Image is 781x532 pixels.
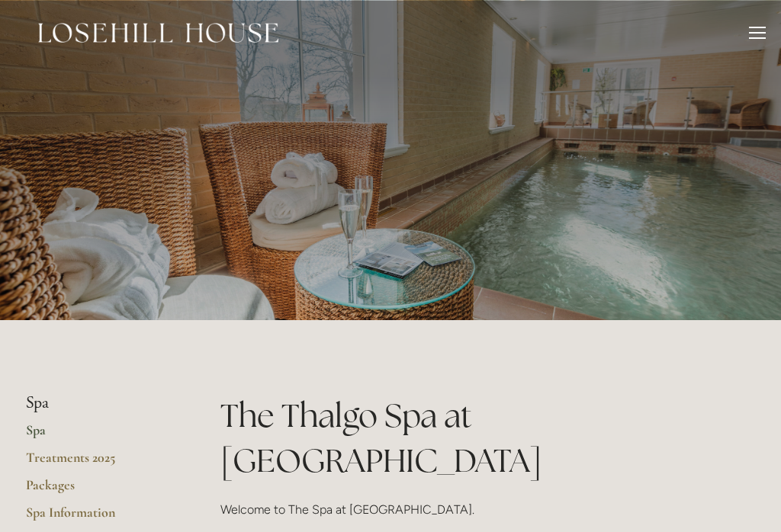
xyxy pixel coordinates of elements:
[26,421,172,449] a: Spa
[26,393,172,413] li: Spa
[38,23,278,43] img: Losehill House
[26,449,172,476] a: Treatments 2025
[26,504,172,531] a: Spa Information
[26,476,172,504] a: Packages
[220,499,755,520] p: Welcome to The Spa at [GEOGRAPHIC_DATA].
[220,393,755,483] h1: The Thalgo Spa at [GEOGRAPHIC_DATA]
